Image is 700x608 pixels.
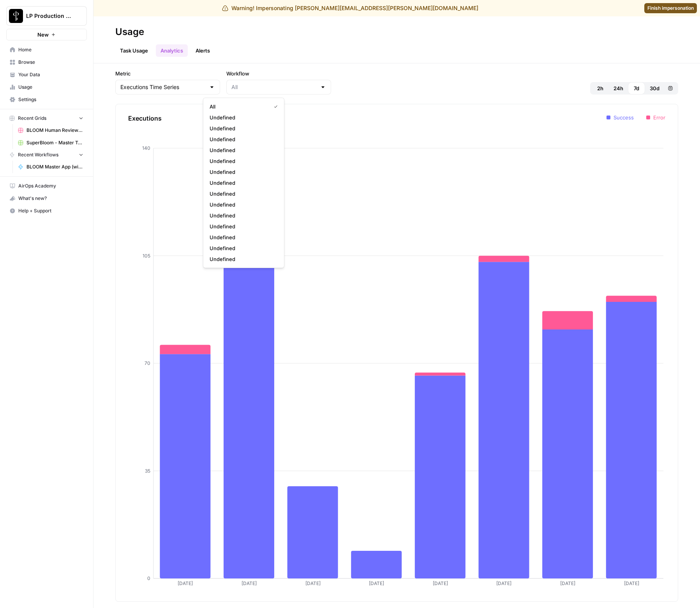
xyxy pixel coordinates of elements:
[210,233,275,241] span: Undefined
[607,114,634,121] li: Success
[496,580,511,586] tspan: [DATE]
[6,180,87,192] a: AirOps Academy
[115,70,220,77] label: Metric
[305,580,321,586] tspan: [DATE]
[18,115,46,122] span: Recent Grids
[210,146,275,154] span: Undefined
[18,46,83,53] span: Home
[210,244,275,252] span: Undefined
[210,168,275,176] span: Undefined
[433,580,448,586] tspan: [DATE]
[18,96,83,103] span: Settings
[242,580,257,586] tspan: [DATE]
[226,70,331,77] label: Workflow
[14,137,87,149] a: SuperBloom - Master Topic List
[647,5,694,12] span: Finish impersonation
[145,468,150,474] tspan: 35
[624,580,639,586] tspan: [DATE]
[18,207,83,214] span: Help + Support
[210,223,275,230] span: Undefined
[210,157,275,165] span: Undefined
[222,4,478,12] div: Warning! Impersonating [PERSON_NAME][EMAIL_ADDRESS][PERSON_NAME][DOMAIN_NAME]
[6,112,87,124] button: Recent Grids
[210,190,275,198] span: Undefined
[18,182,83,189] span: AirOps Academy
[6,56,87,68] a: Browse
[147,575,150,581] tspan: 0
[142,145,150,151] tspan: 140
[7,193,86,204] div: What's new?
[178,580,193,586] tspan: [DATE]
[6,6,87,26] button: Workspace: LP Production Workloads
[26,127,83,134] span: BLOOM Human Review (ver2)
[210,103,268,110] span: All
[14,161,87,173] a: BLOOM Master App (with human review)
[9,9,23,23] img: LP Production Workloads Logo
[26,12,73,20] span: LP Production Workloads
[369,580,384,586] tspan: [DATE]
[210,201,275,209] span: Undefined
[26,163,83,170] span: BLOOM Master App (with human review)
[115,44,153,57] a: Task Usage
[120,83,206,91] input: Executions Time Series
[14,124,87,137] a: BLOOM Human Review (ver2)
[6,93,87,106] a: Settings
[191,44,215,57] a: Alerts
[143,253,150,259] tspan: 105
[644,3,697,13] a: Finish impersonation
[650,84,659,92] span: 30d
[210,124,275,132] span: Undefined
[37,31,49,39] span: New
[210,135,275,143] span: Undefined
[26,139,83,146] span: SuperBloom - Master Topic List
[597,84,603,92] span: 2h
[6,29,87,40] button: New
[18,59,83,66] span: Browse
[18,84,83,91] span: Usage
[6,192,87,205] button: What's new?
[560,580,575,586] tspan: [DATE]
[115,26,144,38] div: Usage
[634,84,639,92] span: 7d
[609,82,628,95] button: 24h
[646,114,665,121] li: Error
[6,68,87,81] a: Your Data
[18,71,83,78] span: Your Data
[6,205,87,217] button: Help + Support
[592,82,609,95] button: 2h
[6,81,87,93] a: Usage
[210,212,275,219] span: Undefined
[231,83,317,91] input: All
[210,255,275,263] span: Undefined
[18,151,58,158] span: Recent Workflows
[614,84,623,92] span: 24h
[156,44,188,57] a: Analytics
[645,82,664,95] button: 30d
[145,360,150,366] tspan: 70
[6,44,87,56] a: Home
[210,114,275,121] span: Undefined
[6,149,87,161] button: Recent Workflows
[210,179,275,187] span: Undefined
